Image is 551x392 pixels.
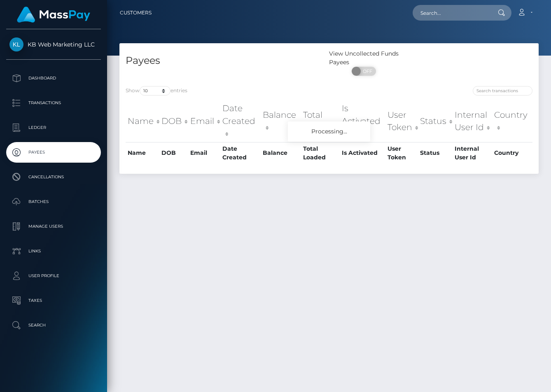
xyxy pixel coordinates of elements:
h4: Payees [126,54,323,68]
a: Customers [120,4,152,21]
th: Total Loaded [301,100,340,142]
p: Taxes [9,294,98,307]
div: View Uncollected Funds Payees [329,49,399,67]
select: Showentries [140,86,170,96]
a: Payees [6,142,101,163]
label: Show entries [126,86,187,96]
a: Taxes [6,290,101,311]
th: Is Activated [340,100,385,142]
th: Internal User Id [453,142,493,164]
a: Ledger [6,117,101,138]
input: Search... [413,5,490,21]
a: Manage Users [6,216,101,237]
th: DOB [159,142,188,164]
th: User Token [385,100,418,142]
th: Total Loaded [301,142,340,164]
p: Ledger [9,121,98,134]
th: Name [126,142,159,164]
th: Email [188,142,220,164]
th: DOB [159,100,188,142]
a: Batches [6,191,101,212]
th: Is Activated [340,142,385,164]
th: Status [418,100,452,142]
th: Name [126,100,159,142]
th: Internal User Id [453,100,493,142]
th: Date Created [220,142,261,164]
a: Cancellations [6,167,101,187]
div: Processing... [288,121,370,142]
p: Search [9,319,98,331]
p: Manage Users [9,220,98,233]
span: OFF [356,67,377,76]
a: Transactions [6,93,101,113]
th: Balance [261,142,301,164]
a: Links [6,241,101,261]
th: Country [492,142,532,164]
a: Dashboard [6,68,101,89]
th: Email [188,100,220,142]
input: Search transactions [473,86,532,96]
p: Cancellations [9,171,98,183]
th: Balance [261,100,301,142]
th: Country [492,100,532,142]
p: Batches [9,196,98,208]
img: MassPay Logo [17,7,90,23]
img: KB Web Marketing LLC [9,37,23,51]
a: Search [6,315,101,336]
span: KB Web Marketing LLC [6,41,101,48]
th: Status [418,142,452,164]
p: Links [9,245,98,257]
p: Payees [9,146,98,159]
th: User Token [385,142,418,164]
a: User Profile [6,266,101,286]
th: Date Created [220,100,261,142]
p: Transactions [9,97,98,109]
p: User Profile [9,270,98,282]
p: Dashboard [9,72,98,84]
